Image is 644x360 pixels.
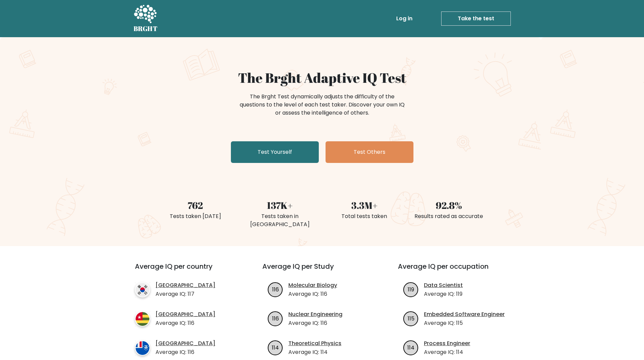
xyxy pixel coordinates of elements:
[424,281,463,289] a: Data Scientist
[135,340,150,356] img: country
[272,343,279,351] text: 114
[272,314,279,322] text: 116
[156,290,215,298] p: Average IQ: 117
[288,339,341,347] a: Theoretical Physics
[424,290,463,298] p: Average IQ: 119
[231,141,319,163] a: Test Yourself
[156,348,215,356] p: Average IQ: 116
[424,339,470,347] a: Process Engineer
[157,70,487,86] h1: The Brght Adaptive IQ Test
[157,198,234,212] div: 762
[288,281,337,289] a: Molecular Biology
[411,198,487,212] div: 92.8%
[156,319,215,327] p: Average IQ: 116
[424,348,470,356] p: Average IQ: 114
[134,25,158,33] h5: BRGHT
[288,319,342,327] p: Average IQ: 116
[411,212,487,220] div: Results rated as accurate
[135,311,150,327] img: country
[157,212,234,220] div: Tests taken [DATE]
[288,310,342,318] a: Nuclear Engineering
[156,310,215,318] a: [GEOGRAPHIC_DATA]
[326,198,403,212] div: 3.3M+
[238,93,407,117] div: The Brght Test dynamically adjusts the difficulty of the questions to the level of each test take...
[326,141,413,163] a: Test Others
[156,339,215,347] a: [GEOGRAPHIC_DATA]
[326,212,403,220] div: Total tests taken
[398,262,517,279] h3: Average IQ per occupation
[288,348,341,356] p: Average IQ: 114
[262,262,382,279] h3: Average IQ per Study
[408,314,414,322] text: 115
[242,212,318,229] div: Tests taken in [GEOGRAPHIC_DATA]
[156,281,215,289] a: [GEOGRAPHIC_DATA]
[135,262,238,279] h3: Average IQ per country
[393,12,415,25] a: Log in
[288,290,337,298] p: Average IQ: 116
[441,11,511,26] a: Take the test
[408,285,414,293] text: 119
[272,285,279,293] text: 116
[424,319,505,327] p: Average IQ: 115
[424,310,505,318] a: Embedded Software Engineer
[242,198,318,212] div: 137K+
[407,343,414,351] text: 114
[134,3,158,34] a: BRGHT
[135,282,150,297] img: country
